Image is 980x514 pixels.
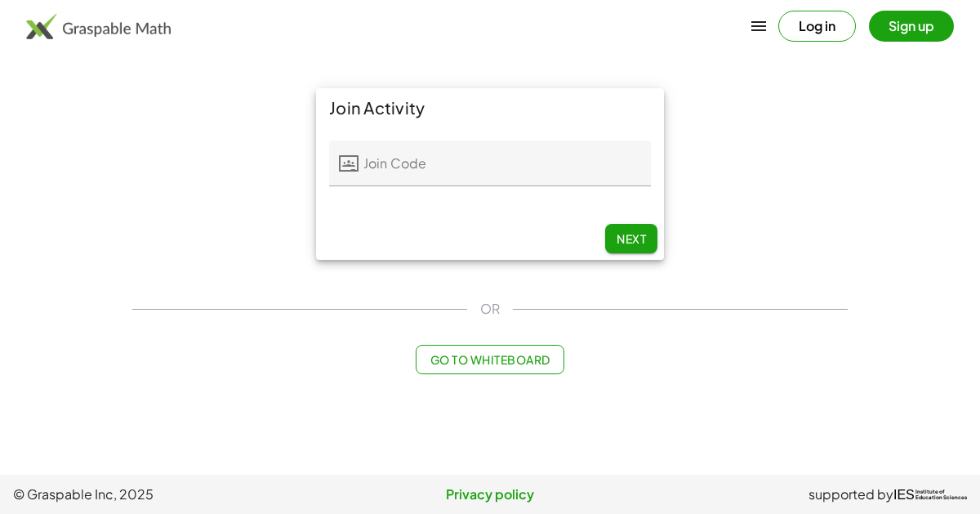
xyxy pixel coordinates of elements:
button: Log in [778,11,856,42]
span: © Graspable Inc, 2025 [13,485,331,504]
span: Next [617,231,646,246]
button: Next [605,224,657,253]
span: OR [480,299,500,319]
button: Sign up [869,11,954,42]
a: IESInstitute ofEducation Sciences [893,485,967,504]
button: Go to Whiteboard [416,345,563,374]
span: IES [893,487,915,503]
a: Privacy policy [331,485,648,504]
span: supported by [808,485,893,504]
span: Institute of Education Sciences [915,489,967,501]
span: Go to Whiteboard [430,352,550,367]
div: Join Activity [316,88,664,127]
